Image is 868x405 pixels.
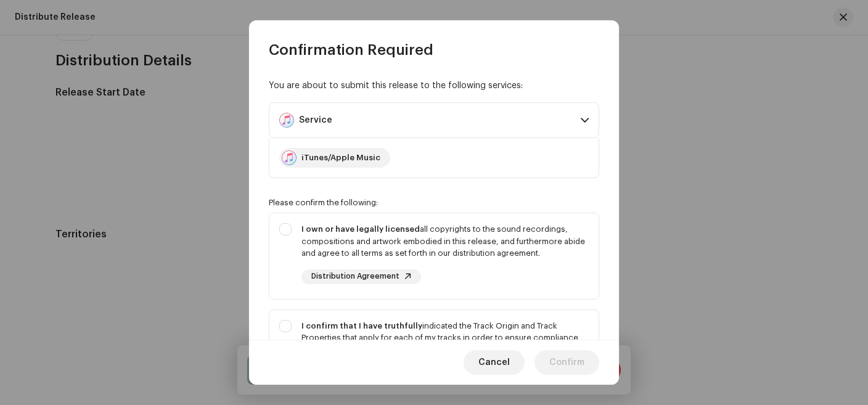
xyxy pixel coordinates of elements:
div: You are about to submit this release to the following services: [269,80,599,92]
span: Cancel [478,350,510,375]
div: iTunes/Apple Music [301,153,380,163]
div: Service [299,115,332,125]
span: Confirmation Required [269,40,433,60]
div: indicated the Track Origin and Track Properties that apply for each of my tracks in order to ensu... [301,319,589,380]
p-accordion-header: Service [269,102,599,138]
button: Cancel [464,350,525,375]
button: Confirm [534,350,599,375]
strong: I confirm that I have truthfully [301,321,422,329]
p-accordion-content: Service [269,138,599,178]
span: Distribution Agreement [311,272,399,280]
div: Please confirm the following: [269,198,599,208]
p-togglebutton: I own or have legally licensedall copyrights to the sound recordings, compositions and artwork em... [269,213,599,300]
div: all copyrights to the sound recordings, compositions and artwork embodied in this release, and fu... [301,223,589,260]
strong: I own or have legally licensed [301,225,420,233]
span: Confirm [549,350,584,375]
